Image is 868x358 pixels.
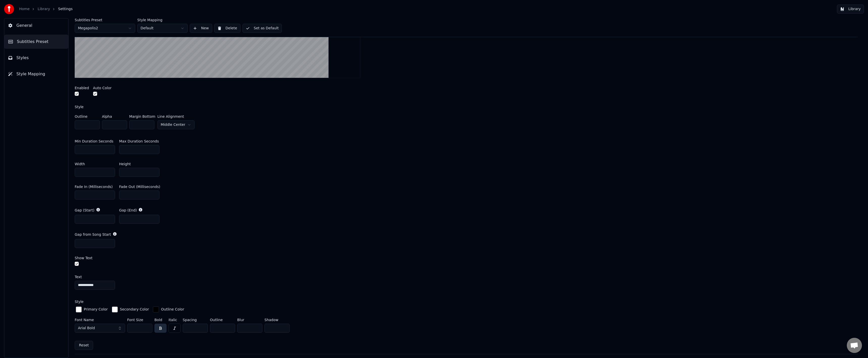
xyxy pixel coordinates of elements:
label: Fade Out (Milliseconds) [119,185,160,188]
label: Style [75,300,84,303]
label: Outline [210,318,235,322]
span: Arial Bold [78,326,95,331]
div: Secondary Color [120,307,149,312]
label: Max Duration Seconds [119,139,159,143]
span: Styles [16,55,29,61]
span: Subtitles Preset [17,39,48,45]
button: Style Mapping [4,67,68,81]
button: Secondary Color [111,305,150,314]
button: Reset [75,341,93,350]
button: Primary Color [75,305,109,314]
button: Outline Color [152,305,185,314]
button: Subtitles Preset [4,35,68,49]
label: Show Text [75,256,93,260]
button: Styles [4,51,68,65]
label: Italic [169,318,181,322]
div: Primary Color [84,307,108,312]
label: Shadow [264,318,290,322]
label: Auto Color [93,86,112,90]
label: Bold [154,318,167,322]
a: Library [38,7,50,12]
span: General [16,22,32,29]
a: Home [19,7,30,12]
img: youka [4,4,14,14]
label: Blur [237,318,262,322]
label: Min Duration Seconds [75,139,113,143]
div: Outline Color [161,307,184,312]
div: Open chat [847,338,862,353]
label: Margin Bottom [129,115,155,118]
label: Width [75,162,85,166]
span: Settings [58,7,72,12]
label: Font Size [127,318,152,322]
label: Style [75,105,84,109]
nav: breadcrumb [19,7,73,12]
label: Alpha [102,115,127,118]
label: Text [75,275,82,279]
button: General [4,18,68,33]
label: Spacing [183,318,208,322]
label: Subtitles Preset [75,18,135,22]
button: Delete [214,24,240,33]
label: Gap (Start) [75,208,94,212]
label: Gap (End) [119,208,137,212]
label: Style Mapping [137,18,188,22]
button: Set as Default [242,24,282,33]
label: Outline [75,115,100,118]
label: Enabled [75,86,89,90]
button: Library [837,5,864,14]
label: Height [119,162,131,166]
label: Fade In (Milliseconds) [75,185,113,188]
label: Gap from Song Start [75,233,111,236]
label: Line Alignment [157,115,195,118]
span: Style Mapping [16,71,45,77]
button: New [190,24,212,33]
label: Font Name [75,318,125,322]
